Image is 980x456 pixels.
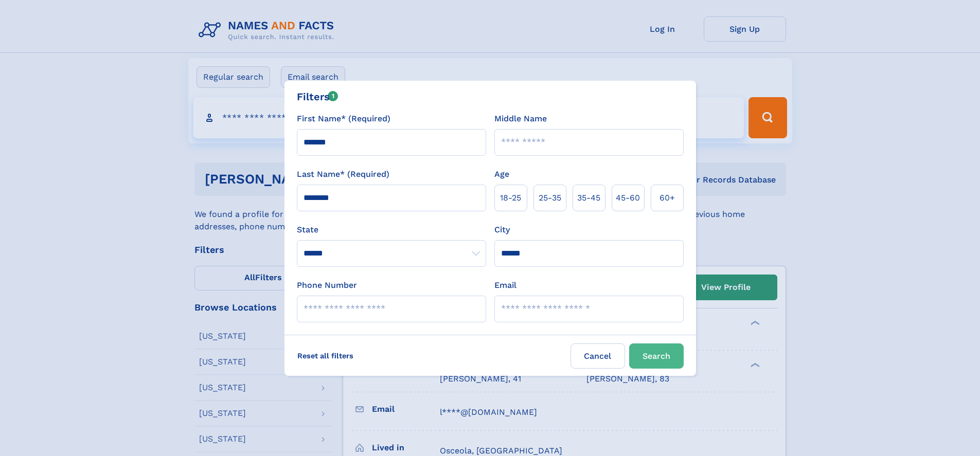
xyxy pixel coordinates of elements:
span: 25‑35 [539,192,561,204]
label: State [297,224,486,236]
button: Search [629,343,684,369]
span: 60+ [660,192,675,204]
span: 35‑45 [577,192,600,204]
label: Last Name* (Required) [297,168,389,180]
div: Filters [297,89,338,104]
label: Age [494,168,509,180]
label: Phone Number [297,279,357,291]
label: Reset all filters [291,343,360,368]
span: 18‑25 [500,192,521,204]
label: City [494,224,510,236]
label: Cancel [571,343,625,369]
label: Middle Name [494,113,547,125]
span: 45‑60 [616,192,640,204]
label: First Name* (Required) [297,113,390,125]
label: Email [494,279,516,291]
